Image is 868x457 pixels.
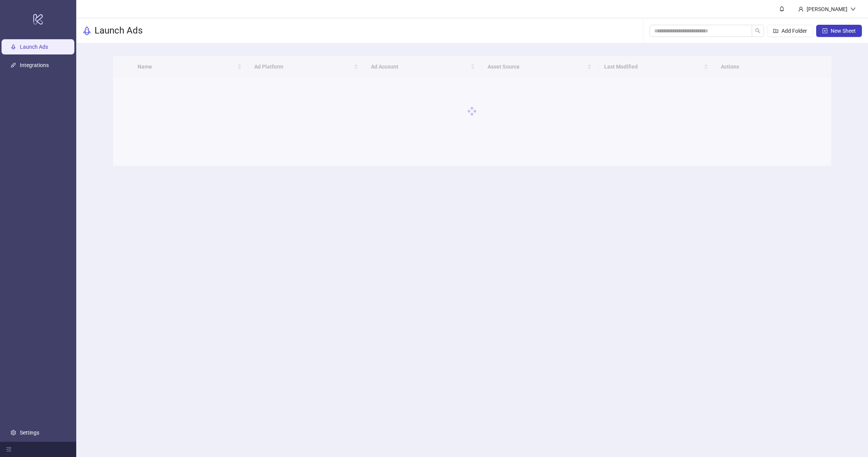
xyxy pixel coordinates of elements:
[816,25,862,37] button: New Sheet
[779,6,785,11] span: bell
[20,44,48,50] a: Launch Ads
[755,28,761,34] span: search
[767,25,813,37] button: Add Folder
[6,447,11,452] span: menu-fold
[781,28,807,34] span: Add Folder
[20,430,39,436] a: Settings
[850,6,856,12] span: down
[20,62,49,68] a: Integrations
[798,6,804,12] span: user
[773,28,778,34] span: folder-add
[82,26,91,35] span: rocket
[822,28,828,34] span: plus-square
[831,28,856,34] span: New Sheet
[804,5,850,13] div: [PERSON_NAME]
[95,25,143,37] h3: Launch Ads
